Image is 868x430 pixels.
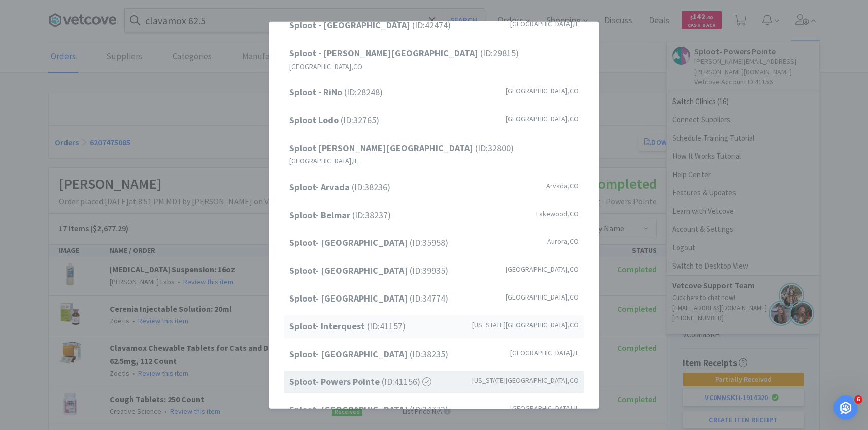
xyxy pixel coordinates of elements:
span: (ID: 35958 ) [289,236,448,250]
span: (ID: 32800 ) [289,141,514,155]
strong: Sploot- [GEOGRAPHIC_DATA] [289,237,410,248]
span: (ID: 34774 ) [289,291,448,306]
span: (ID: 39935 ) [289,263,448,278]
span: [US_STATE][GEOGRAPHIC_DATA] , CO [472,375,579,386]
span: [US_STATE][GEOGRAPHIC_DATA] , CO [472,319,579,330]
strong: Sploot- [GEOGRAPHIC_DATA] [289,292,410,304]
strong: Sploot - [PERSON_NAME][GEOGRAPHIC_DATA] [289,47,480,59]
strong: Sploot- Arvada [289,181,352,193]
strong: Sploot- [GEOGRAPHIC_DATA] [289,264,410,276]
span: Lakewood , CO [536,208,579,219]
span: [GEOGRAPHIC_DATA] , CO [289,61,362,72]
span: (ID: 38235 ) [289,347,448,361]
strong: Sploot [PERSON_NAME][GEOGRAPHIC_DATA] [289,142,475,153]
span: [GEOGRAPHIC_DATA] , IL [510,403,579,414]
span: (ID: 34773 ) [289,403,448,417]
span: [GEOGRAPHIC_DATA] , IL [289,155,358,167]
span: (ID: 38236 ) [289,180,390,195]
strong: Sploot- Powers Pointe [289,376,382,387]
span: (ID: 28248 ) [289,85,383,100]
span: [GEOGRAPHIC_DATA] , IL [510,347,579,358]
strong: Sploot- [GEOGRAPHIC_DATA] [289,348,410,359]
span: 6 [854,395,862,404]
span: (ID: 38237 ) [289,208,391,222]
span: [GEOGRAPHIC_DATA] , IL [510,18,579,29]
strong: Sploot- Interquest [289,320,367,332]
span: [GEOGRAPHIC_DATA] , CO [506,113,579,124]
strong: Sploot Lodo [289,114,341,126]
span: [GEOGRAPHIC_DATA] , CO [506,85,579,96]
span: (ID: 32765 ) [289,113,379,128]
span: (ID: 42474 ) [289,18,451,33]
span: (ID: 41156 ) [289,375,431,389]
span: Aurora , CO [547,236,579,247]
strong: Sploot - RiNo [289,86,344,98]
strong: Sploot- Belmar [289,209,352,220]
span: [GEOGRAPHIC_DATA] , CO [506,291,579,303]
span: (ID: 41157 ) [289,319,406,334]
span: [GEOGRAPHIC_DATA] , CO [506,263,579,275]
span: Arvada , CO [546,180,579,191]
strong: Sploot- [GEOGRAPHIC_DATA] [289,404,410,415]
strong: Sploot - [GEOGRAPHIC_DATA] [289,19,412,31]
iframe: Intercom live chat [833,395,858,420]
span: (ID: 29815 ) [289,46,519,61]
